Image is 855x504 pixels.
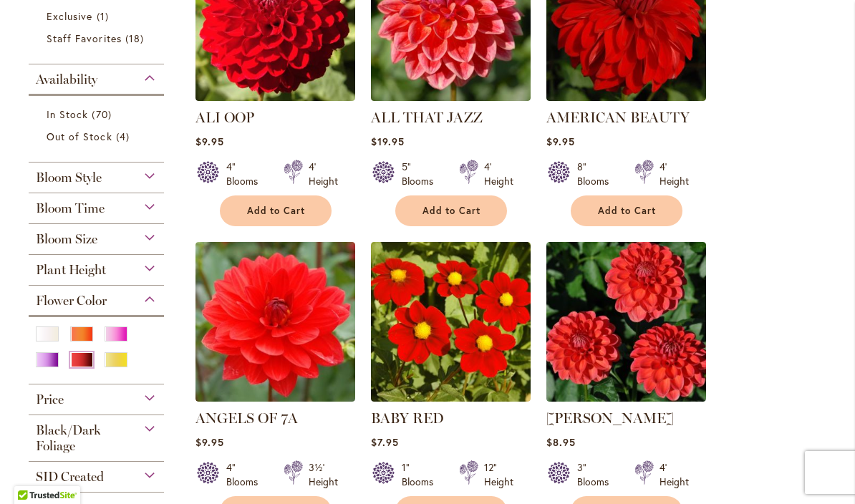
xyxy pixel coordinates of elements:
[546,135,575,148] span: $9.95
[195,435,224,449] span: $9.95
[36,170,102,185] span: Bloom Style
[484,160,513,188] div: 4' Height
[309,460,338,489] div: 3½' Height
[571,195,682,226] button: Add to Cart
[47,129,150,144] a: Out of Stock 4
[546,435,576,449] span: $8.95
[660,160,689,188] div: 4' Height
[660,460,689,489] div: 4' Height
[97,9,112,24] span: 1
[195,90,355,104] a: ALI OOP
[422,205,481,217] span: Add to Cart
[371,409,444,427] a: BABY RED
[577,460,617,489] div: 3" Blooms
[195,409,298,427] a: ANGELS OF 7A
[92,107,115,122] span: 70
[36,200,105,216] span: Bloom Time
[247,205,306,217] span: Add to Cart
[47,107,88,121] span: In Stock
[371,90,531,104] a: ALL THAT JAZZ
[36,422,101,454] span: Black/Dark Foliage
[47,107,150,122] a: In Stock 70
[546,90,706,104] a: AMERICAN BEAUTY
[371,391,531,404] a: BABY RED
[402,460,442,489] div: 1" Blooms
[309,160,338,188] div: 4' Height
[11,453,51,493] iframe: Launch Accessibility Center
[546,391,706,404] a: BENJAMIN MATTHEW
[577,160,617,188] div: 8" Blooms
[195,109,254,126] a: ALI OOP
[371,242,531,402] img: BABY RED
[402,160,442,188] div: 5" Blooms
[47,130,112,143] span: Out of Stock
[371,435,399,449] span: $7.95
[195,391,355,404] a: ANGELS OF 7A
[36,72,97,87] span: Availability
[36,262,106,278] span: Plant Height
[47,31,122,45] span: Staff Favorites
[36,469,104,485] span: SID Created
[546,242,706,402] img: BENJAMIN MATTHEW
[116,129,133,144] span: 4
[371,109,483,126] a: ALL THAT JAZZ
[484,460,513,489] div: 12" Height
[47,31,150,46] a: Staff Favorites
[36,231,97,247] span: Bloom Size
[47,9,150,24] a: Exclusive
[226,460,266,489] div: 4" Blooms
[125,31,148,46] span: 18
[226,160,266,188] div: 4" Blooms
[371,135,405,148] span: $19.95
[598,205,657,217] span: Add to Cart
[36,392,64,407] span: Price
[47,9,92,23] span: Exclusive
[195,135,224,148] span: $9.95
[36,293,107,309] span: Flower Color
[546,109,690,126] a: AMERICAN BEAUTY
[195,242,355,402] img: ANGELS OF 7A
[546,409,674,427] a: [PERSON_NAME]
[395,195,507,226] button: Add to Cart
[220,195,332,226] button: Add to Cart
